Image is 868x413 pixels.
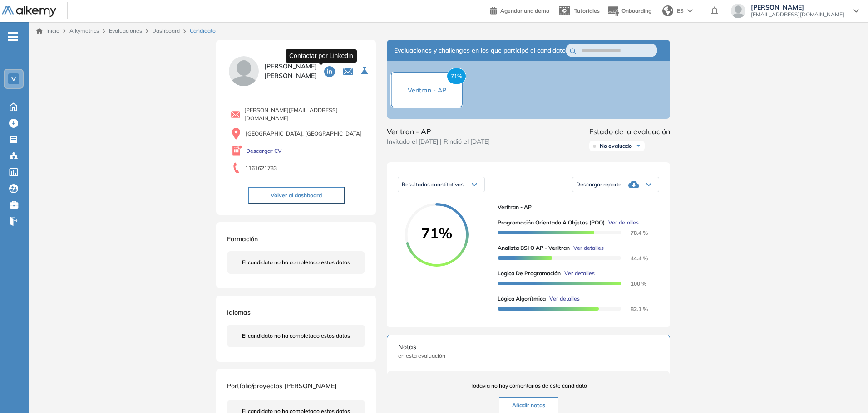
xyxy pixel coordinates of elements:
a: Evaluaciones [109,27,142,34]
span: Descargar reporte [576,181,621,188]
span: Estado de la evaluación [589,126,670,137]
img: world [662,5,673,16]
span: 1161621733 [245,164,277,172]
span: en esta evaluación [398,352,659,360]
span: 78.4 % [620,229,648,236]
img: PROFILE_MENU_LOGO_USER [227,54,261,88]
span: Formación [227,235,258,243]
span: Portfolio/proyectos [PERSON_NAME] [227,382,337,390]
span: Ver detalles [573,244,604,252]
span: Programación Orientada a Objetos (POO) [498,219,605,227]
button: Onboarding [607,1,651,21]
span: Veritran - AP [387,126,490,137]
span: Candidato [190,27,216,35]
a: Agendar una demo [490,5,549,15]
span: Lógica de Programación [498,269,561,277]
span: Ver detalles [608,219,639,227]
a: Descargar CV [246,147,282,155]
span: Lógica algorítmica [498,295,546,303]
img: Logo [2,6,56,17]
span: V [11,75,16,83]
span: Ver detalles [564,269,595,277]
button: Ver detalles [570,244,604,252]
span: Notas [398,342,659,352]
span: Agendar una demo [500,7,549,14]
button: Ver detalles [546,295,580,303]
span: 71% [447,68,466,84]
div: Widget de chat [705,308,868,413]
span: [GEOGRAPHIC_DATA], [GEOGRAPHIC_DATA] [246,130,362,138]
span: Resultados cuantitativos [402,181,464,188]
span: El candidato no ha completado estos datos [242,258,350,267]
span: Idiomas [227,308,251,316]
span: El candidato no ha completado estos datos [242,332,350,340]
span: 82.1 % [620,306,648,312]
span: Onboarding [621,7,651,14]
button: Seleccione la evaluación activa [357,63,374,79]
a: Inicio [36,27,59,35]
a: Dashboard [152,27,180,34]
span: [EMAIL_ADDRESS][DOMAIN_NAME] [751,11,844,18]
span: [PERSON_NAME] [751,4,844,11]
iframe: Chat Widget [705,308,868,413]
span: Analista BSI o AP - Veritran [498,244,570,252]
i: - [8,36,18,38]
span: [PERSON_NAME][EMAIL_ADDRESS][DOMAIN_NAME] [244,106,365,122]
span: Veritran - AP [498,203,652,211]
img: arrow [687,9,693,13]
span: ES [677,7,684,15]
button: Volver al dashboard [248,187,345,204]
span: 100 % [620,280,646,287]
span: Ver detalles [549,295,580,303]
div: Contactar por Linkedin [286,49,357,63]
span: No evaluado [600,142,632,150]
button: Ver detalles [605,219,639,227]
span: [PERSON_NAME] [PERSON_NAME] [264,62,317,81]
span: Evaluaciones y challenges en los que participó el candidato [394,46,566,55]
img: Ícono de flecha [636,143,641,149]
span: Tutoriales [574,7,600,14]
span: 44.4 % [620,255,648,262]
button: Ver detalles [561,269,595,277]
span: 71% [405,226,469,240]
span: Todavía no hay comentarios de este candidato [398,382,659,390]
span: Veritran - AP [408,86,446,94]
span: Alkymetrics [69,27,99,34]
span: Invitado el [DATE] | Rindió el [DATE] [387,137,490,146]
